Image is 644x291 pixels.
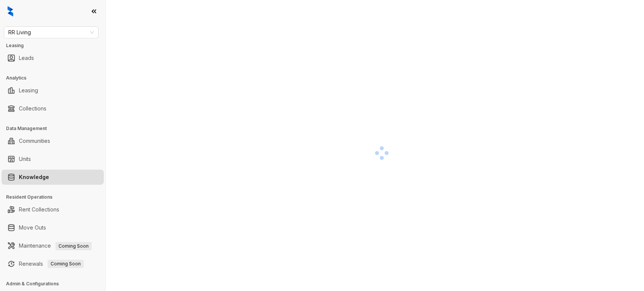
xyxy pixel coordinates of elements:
[19,101,46,116] a: Collections
[48,260,84,268] span: Coming Soon
[6,42,105,49] h3: Leasing
[2,220,104,235] li: Move Outs
[2,133,104,149] li: Communities
[2,202,104,217] li: Rent Collections
[6,280,105,287] h3: Admin & Configurations
[19,202,59,217] a: Rent Collections
[19,51,34,66] a: Leads
[8,6,13,17] img: logo
[2,238,104,253] li: Maintenance
[19,152,31,167] a: Units
[6,194,105,201] h3: Resident Operations
[2,83,104,98] li: Leasing
[6,75,105,81] h3: Analytics
[2,170,104,185] li: Knowledge
[6,125,105,132] h3: Data Management
[8,27,94,38] span: RR Living
[2,51,104,66] li: Leads
[2,152,104,167] li: Units
[19,220,46,235] a: Move Outs
[2,101,104,116] li: Collections
[2,256,104,271] li: Renewals
[19,83,38,98] a: Leasing
[19,170,49,185] a: Knowledge
[19,133,50,149] a: Communities
[55,242,92,250] span: Coming Soon
[19,256,84,271] a: RenewalsComing Soon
